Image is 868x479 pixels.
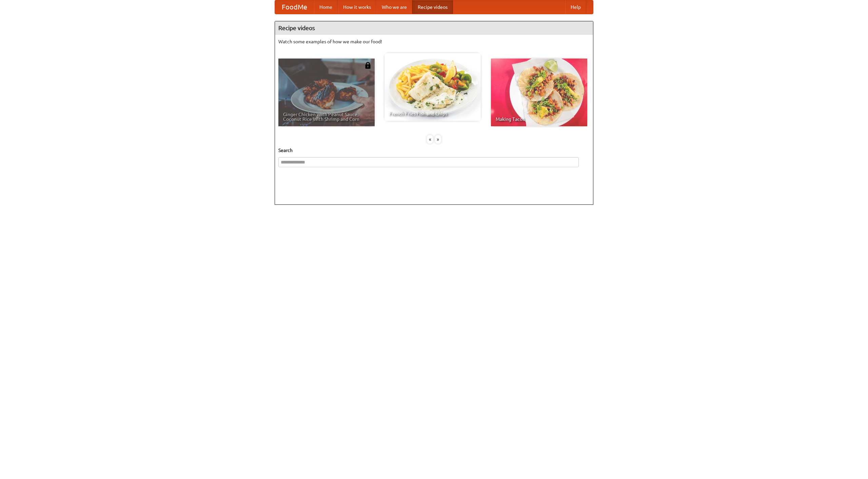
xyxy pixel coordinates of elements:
h5: Search [278,147,590,154]
h4: Recipe videos [275,21,593,35]
a: Who we are [376,0,412,14]
p: Watch some examples of how we make our food! [278,38,590,45]
img: 483408.png [364,62,371,69]
span: Making Tacos [496,117,583,122]
a: Recipe videos [412,0,453,14]
a: Help [565,0,586,14]
div: « [427,135,433,144]
a: Making Tacos [491,59,587,126]
div: » [435,135,441,144]
span: French Fries Fish and Chips [389,111,476,116]
a: FoodMe [275,0,314,14]
a: How it works [338,0,376,14]
a: Home [314,0,338,14]
a: French Fries Fish and Chips [384,53,481,121]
